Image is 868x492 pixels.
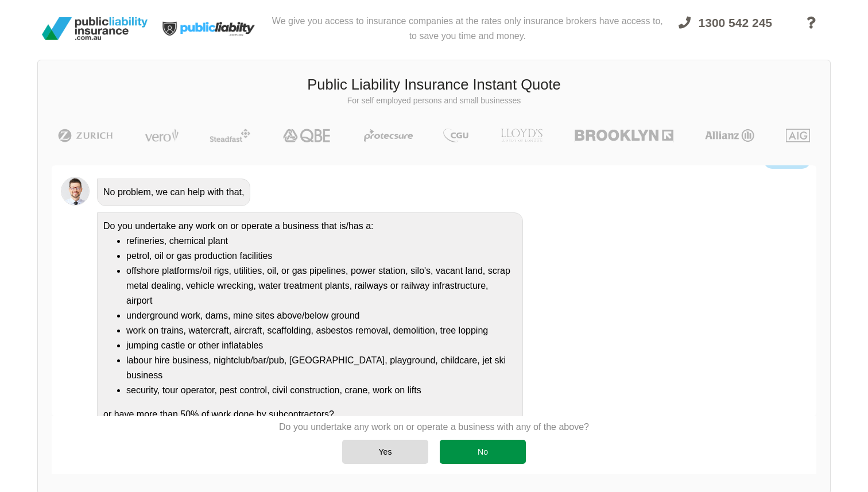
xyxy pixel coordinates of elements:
img: CGU | Public Liability Insurance [439,129,473,142]
img: Protecsure | Public Liability Insurance [359,129,417,142]
img: Brooklyn | Public Liability Insurance [570,129,677,142]
li: refineries, chemical plant [126,234,517,249]
h3: Public Liability Insurance Instant Quote [46,75,821,95]
div: No problem, we can help with that, [97,179,250,206]
div: No [440,440,526,464]
img: Steadfast | Public Liability Insurance [205,129,255,142]
img: Public Liability Insurance [37,13,152,45]
li: underground work, dams, mine sites above/below ground [126,308,517,323]
div: Do you undertake any work on or operate a business that is/has a: or have more than 50% of work d... [97,212,523,428]
img: Chatbot | PLI [61,177,90,206]
p: Do you undertake any work on or operate a business with any of the above? [279,421,589,433]
img: QBE | Public Liability Insurance [276,129,338,142]
a: 1300 542 245 [668,9,782,53]
li: work on trains, watercraft, aircraft, scaffolding, asbestos removal, demolition, tree lopping [126,323,517,338]
div: Yes [342,440,428,464]
div: We give you access to insurance companies at the rates only insurance brokers have access to, to ... [267,5,668,53]
img: Vero | Public Liability Insurance [139,129,184,142]
li: petrol, oil or gas production facilities [126,249,517,264]
li: labour hire business, nightclub/bar/pub, [GEOGRAPHIC_DATA], playground, childcare, jet ski business [126,353,517,383]
p: For self employed persons and small businesses [46,95,821,107]
img: AIG | Public Liability Insurance [781,129,815,142]
li: security, tour operator, pest control, civil construction, crane, work on lifts [126,383,517,398]
span: 1300 542 245 [699,16,772,29]
img: Allianz | Public Liability Insurance [699,129,760,142]
img: Zurich | Public Liability Insurance [53,129,118,142]
li: offshore platforms/oil rigs, utilities, oil, or gas pipelines, power station, silo's, vacant land... [126,264,517,308]
li: jumping castle or other inflatables [126,338,517,353]
img: Public Liability Insurance Light [152,5,267,53]
img: LLOYD's | Public Liability Insurance [494,129,549,142]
